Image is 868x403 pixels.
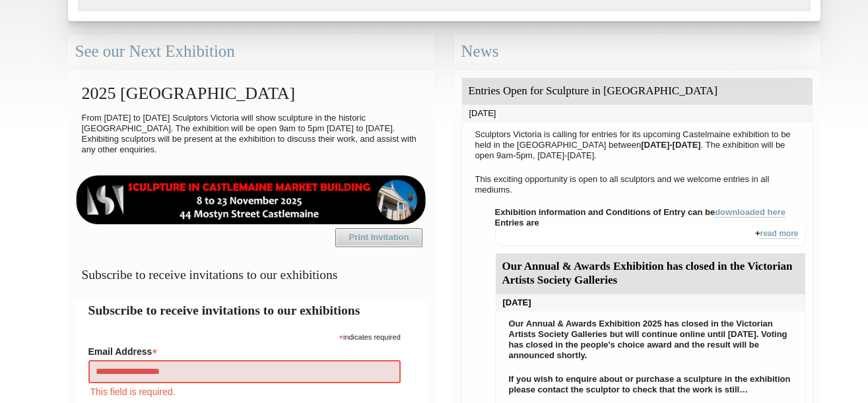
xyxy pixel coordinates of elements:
[75,262,427,288] h3: Subscribe to receive invitations to our exhibitions
[462,105,813,122] div: [DATE]
[88,330,401,342] div: indicates required
[502,371,799,398] p: If you wish to enquire about or purchase a sculpture in the exhibition please contact the sculpto...
[75,175,427,224] img: castlemaine-ldrbd25v2.png
[715,207,785,218] a: downloaded here
[496,253,805,294] div: Our Annual & Awards Exhibition has closed in the Victorian Artists Society Galleries
[68,34,434,69] div: See our Next Exhibition
[88,385,401,399] div: This field is required.
[760,229,798,239] a: read more
[462,78,813,105] div: Entries Open for Sculpture in [GEOGRAPHIC_DATA]
[469,126,806,164] p: Sculptors Victoria is calling for entries for its upcoming Castelmaine exhibition to be held in t...
[75,77,427,109] h2: 2025 [GEOGRAPHIC_DATA]
[75,109,427,158] p: From [DATE] to [DATE] Sculptors Victoria will show sculpture in the historic [GEOGRAPHIC_DATA]. T...
[495,228,806,246] div: +
[496,294,805,311] div: [DATE]
[502,315,799,364] p: Our Annual & Awards Exhibition 2025 has closed in the Victorian Artists Society Galleries but wil...
[495,207,786,218] strong: Exhibition information and Conditions of Entry can be
[641,140,701,150] strong: [DATE]-[DATE]
[469,171,806,199] p: This exciting opportunity is open to all sculptors and we welcome entries in all mediums.
[335,228,422,247] a: Print Invitation
[88,342,401,358] label: Email Address
[88,301,414,320] h2: Subscribe to receive invitations to our exhibitions
[454,34,820,69] div: News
